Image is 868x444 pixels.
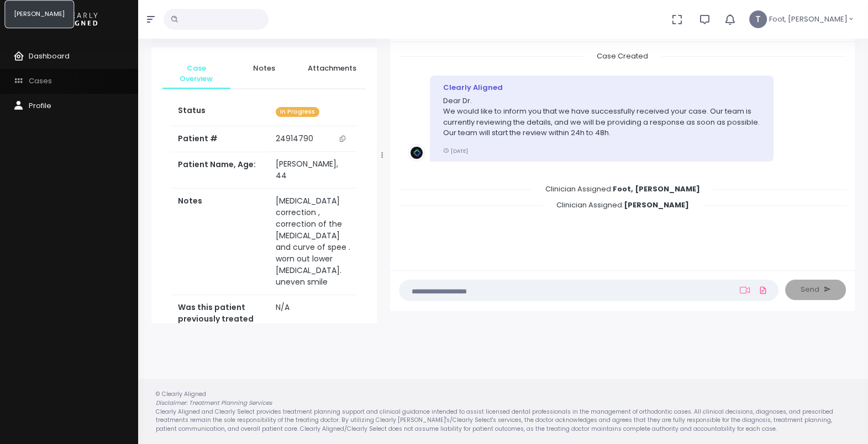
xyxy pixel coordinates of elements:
th: Patient # [171,126,269,152]
p: Dear Dr. We would like to inform you that we have successfully received your case. Our team is cu... [443,95,760,138]
span: Clinician Assigned: [543,196,702,213]
span: Cases [29,76,52,86]
th: Patient Name, Age: [171,152,269,189]
td: 24914790 [269,126,357,152]
td: N/A [269,295,357,355]
a: Add Loom Video [738,286,752,295]
span: Profile [29,100,51,111]
span: Notes [239,63,290,74]
div: © Clearly Aligned Clearly Aligned and Clearly Select provides treatment planning support and clin... [145,390,861,433]
span: [PERSON_NAME] [14,9,65,18]
td: [PERSON_NAME], 44 [269,152,357,189]
a: Add Files [756,280,770,300]
small: [DATE] [443,147,468,154]
b: [PERSON_NAME] [624,200,689,210]
span: Foot, [PERSON_NAME] [769,14,848,25]
em: Disclaimer: Treatment Planning Services [156,399,272,407]
th: Notes [171,189,269,295]
span: Clinician Assigned: [532,180,713,197]
th: Status [171,98,269,126]
span: In Progress [276,107,319,117]
span: Attachments [307,63,357,74]
b: Foot, [PERSON_NAME] [613,184,700,194]
span: Dashboard [29,51,70,61]
th: Was this patient previously treated orthodontically in the past? [171,295,269,355]
span: Case Created [583,47,661,65]
td: [MEDICAL_DATA] correction , correction of the [MEDICAL_DATA] and curve of spee . worn out lower [... [269,189,357,295]
div: Clearly Aligned [443,82,760,93]
span: Case Overview [171,63,222,84]
div: scrollable content [399,51,846,260]
span: T [749,10,767,28]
